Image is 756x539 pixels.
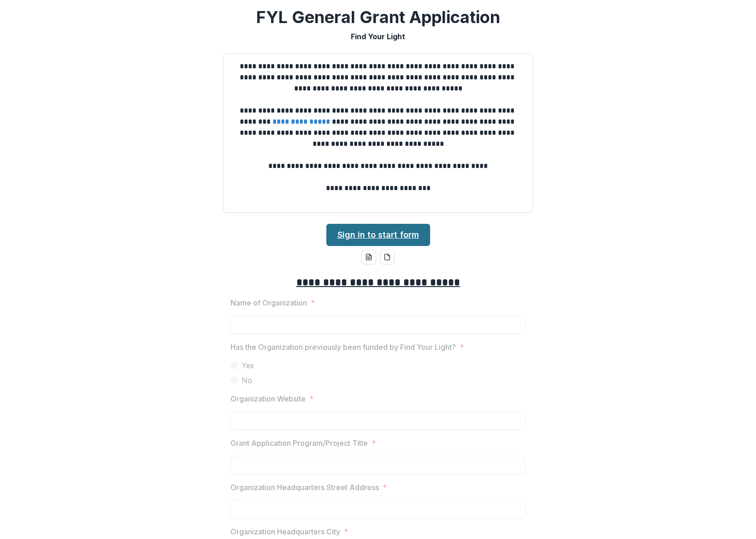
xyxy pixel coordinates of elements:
[256,7,500,27] h2: FYL General Grant Application
[230,393,306,404] p: Organization Website
[230,482,379,493] p: Organization Headquarters Street Address
[230,297,307,308] p: Name of Organization
[326,224,430,246] a: Sign in to start form
[380,250,395,264] button: pdf-download
[230,526,340,537] p: Organization Headquarters City
[230,341,456,353] p: Has the Organization previously been funded by Find Your Light?
[361,250,376,264] button: word-download
[230,437,368,449] p: Grant Application Program/Project Title
[242,375,252,386] span: No
[351,31,405,42] p: Find Your Light
[242,360,254,371] span: Yes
